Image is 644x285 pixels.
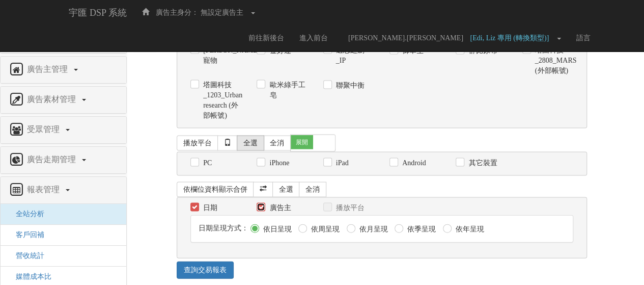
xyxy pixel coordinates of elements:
[333,203,365,213] label: 播放平台
[8,92,119,108] a: 廣告素材管理
[343,34,468,42] span: [PERSON_NAME].[PERSON_NAME]
[24,65,73,73] span: 廣告主管理
[405,224,436,235] label: 依季呈現
[533,45,573,76] label: 塔圖科技_2808_MARS (外部帳號)
[292,25,335,51] a: 進入前台
[8,252,44,260] a: 營收統計
[569,25,598,51] a: 語言
[261,224,292,235] label: 依日呈現
[267,158,289,168] label: iPhone
[237,136,264,151] a: 全選
[267,203,291,213] label: 廣告主
[8,231,44,239] a: 客戶回補
[24,155,81,164] span: 廣告走期管理
[8,122,119,138] a: 受眾管理
[201,80,241,121] label: 塔圖科技_1203_Urban research (外部帳號)
[201,203,217,213] label: 日期
[24,125,65,134] span: 受眾管理
[201,45,241,66] label: [PERSON_NAME]寵物
[263,136,291,151] a: 全消
[291,135,313,149] span: 展開
[8,210,44,218] a: 全站分析
[177,262,234,279] a: 查詢交易報表
[201,158,212,168] label: PC
[267,80,307,100] label: 歐米綠手工皂
[309,224,340,235] label: 依周呈現
[333,45,374,66] label: 遺忘之劍_IP
[8,152,119,168] a: 廣告走期管理
[8,62,119,78] a: 廣告主管理
[272,182,300,197] a: 全選
[333,158,349,168] label: iPad
[156,9,199,16] span: 廣告主身分：
[199,224,248,232] span: 日期呈現方式：
[466,158,497,168] label: 其它裝置
[453,224,484,235] label: 依年呈現
[241,25,292,51] a: 前往新後台
[201,9,243,16] span: 無設定廣告主
[333,81,365,91] label: 聯聚中衡
[299,182,326,197] a: 全消
[24,95,81,103] span: 廣告素材管理
[470,34,554,42] span: [Edi, Liz 專用 (轉換類型)]
[400,158,426,168] label: Android
[24,185,65,194] span: 報表管理
[335,25,569,51] a: [PERSON_NAME].[PERSON_NAME] [Edi, Liz 專用 (轉換類型)]
[357,224,388,235] label: 依月呈現
[8,273,51,280] a: 媒體成本比
[8,182,119,198] a: 報表管理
